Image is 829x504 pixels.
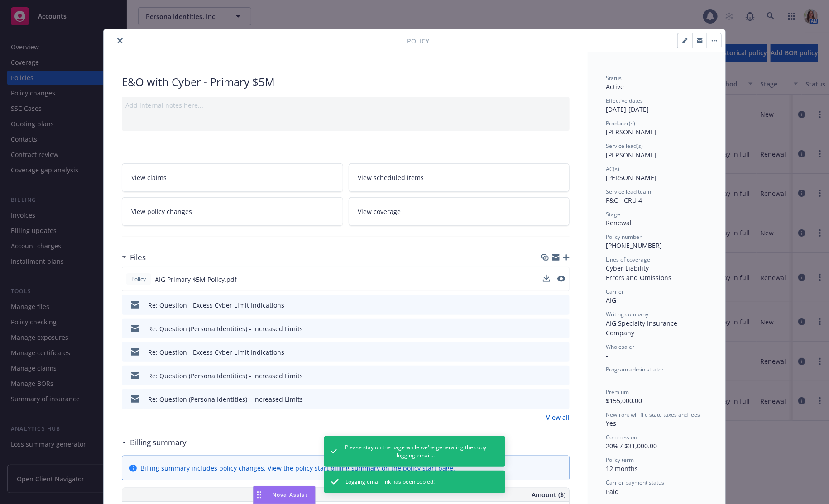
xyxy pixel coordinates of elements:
div: Re: Question - Excess Cyber Limit Indications [148,347,284,357]
div: Cyber Liability [606,263,707,273]
button: download file [543,395,551,404]
span: AIG Primary $5M Policy.pdf [155,275,237,284]
span: Stage [606,210,620,218]
span: Policy [407,36,429,46]
button: close [115,35,125,46]
button: preview file [558,395,566,404]
span: $155,000.00 [606,396,642,405]
span: Policy [129,275,148,283]
div: Re: Question (Persona Identities) - Increased Limits [148,371,303,380]
span: Policy term [606,456,634,464]
h3: Files [130,252,146,263]
div: Add internal notes here... [125,100,566,110]
span: Writing company [606,310,648,318]
span: Please stay on the page while we're generating the copy logging email... [344,443,487,460]
span: 20% / $31,000.00 [606,442,657,450]
button: preview file [557,275,565,284]
span: Carrier payment status [606,479,664,486]
a: View coverage [349,197,570,226]
span: Carrier [606,288,624,295]
button: download file [543,324,551,333]
span: View claims [131,173,167,182]
a: View scheduled items [349,163,570,192]
div: Files [122,252,146,263]
div: Re: Question - Excess Cyber Limit Indications [148,300,284,310]
span: AC(s) [606,165,619,173]
span: AIG Specialty Insurance Company [606,319,679,337]
div: Re: Question (Persona Identities) - Increased Limits [148,395,303,404]
div: Drag to move [254,486,265,504]
span: P&C - CRU 4 [606,196,642,204]
span: Program administrator [606,366,664,373]
span: [PERSON_NAME] [606,173,656,182]
span: Yes [606,419,616,428]
span: Nova Assist [272,491,308,499]
button: download file [543,275,550,282]
span: Logging email link has been copied! [346,478,435,486]
span: - [606,374,608,382]
span: View coverage [358,207,401,216]
button: download file [543,347,551,357]
span: Newfront will file state taxes and fees [606,411,700,418]
span: Amount ($) [532,490,565,499]
h3: Billing summary [130,437,187,448]
span: View policy changes [131,207,192,216]
span: Effective dates [606,97,643,105]
span: Service lead team [606,188,651,195]
button: preview file [558,324,566,333]
span: Paid [606,487,619,496]
button: Nova Assist [253,486,316,504]
div: E&O with Cyber - Primary $5M [122,74,570,90]
span: Active [606,82,624,91]
button: download file [543,371,551,380]
div: Billing summary [122,437,187,448]
span: Status [606,74,622,82]
button: preview file [557,276,565,282]
span: Renewal [606,219,632,227]
button: preview file [558,300,566,310]
button: preview file [558,347,566,357]
span: Lines of coverage [606,256,650,263]
div: Re: Question (Persona Identities) - Increased Limits [148,324,303,333]
button: download file [543,275,550,284]
div: Billing summary includes policy changes. View the policy start billing summary on the . [140,463,455,473]
span: View scheduled items [358,173,424,182]
span: 12 months [606,464,638,473]
span: [PHONE_NUMBER] [606,241,662,250]
a: View claims [122,163,343,192]
span: Premium [606,388,629,396]
button: preview file [558,371,566,380]
span: Commission [606,433,637,441]
a: View policy changes [122,197,343,226]
div: Errors and Omissions [606,273,707,282]
span: Wholesaler [606,343,634,351]
div: [DATE] - [DATE] [606,97,707,114]
button: download file [543,300,551,310]
span: [PERSON_NAME] [606,128,656,136]
span: [PERSON_NAME] [606,151,656,159]
span: AIG [606,296,616,304]
span: Producer(s) [606,119,635,127]
span: Policy number [606,233,642,241]
span: - [606,351,608,360]
span: Service lead(s) [606,142,643,150]
a: View all [546,413,570,422]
